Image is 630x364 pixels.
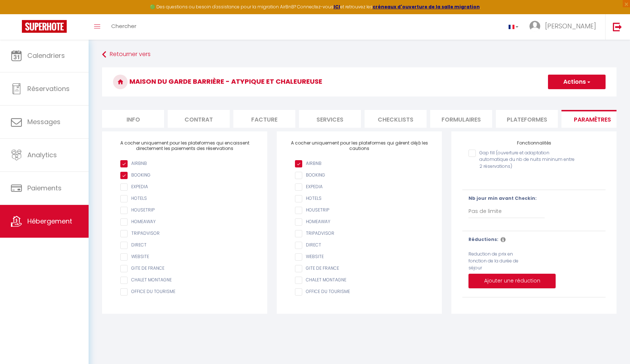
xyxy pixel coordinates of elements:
[102,110,164,128] li: Info
[462,141,606,146] h4: Fonctionnalités
[476,150,575,170] label: Gap fill (ouverture et adaptation automatique du nb de nuits mininum entre 2 réservations)
[288,141,431,151] h4: A cocher uniquement pour les plateformes qui gèrent déjà les cautions
[27,183,62,193] span: Paiements
[168,110,230,128] li: Contrat
[468,195,537,201] b: Nb jour min avant Checkin:
[548,75,606,89] button: Actions
[365,110,427,128] li: Checklists
[430,110,492,128] li: Formulaires
[524,14,605,40] a: ... [PERSON_NAME]
[529,21,540,32] img: ...
[496,110,558,128] li: Plateformes
[613,22,622,31] img: logout
[373,4,480,10] a: créneaux d'ouverture de la salle migration
[468,236,498,242] b: Réductions:
[102,48,617,61] a: Retourner vers
[106,14,142,40] a: Chercher
[113,141,256,151] h4: A cocher uniquement pour les plateformes qui encaissent directement les paiements des réservations
[233,110,295,128] li: Facture
[27,217,72,226] span: Hébergement
[27,84,70,93] span: Réservations
[561,110,623,128] li: Paramètres
[545,21,596,31] span: [PERSON_NAME]
[468,251,529,272] label: Reduction de prix en fonction de la durée de séjour
[299,110,361,128] li: Services
[111,22,136,30] span: Chercher
[468,274,556,288] button: Ajouter une réduction
[27,150,57,159] span: Analytics
[22,20,67,33] img: Super Booking
[102,67,617,96] h3: Maison du Garde Barrière - Atypique et chaleureuse
[27,117,61,126] span: Messages
[334,4,340,10] a: ICI
[6,3,28,25] button: Ouvrir le widget de chat LiveChat
[27,51,65,60] span: Calendriers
